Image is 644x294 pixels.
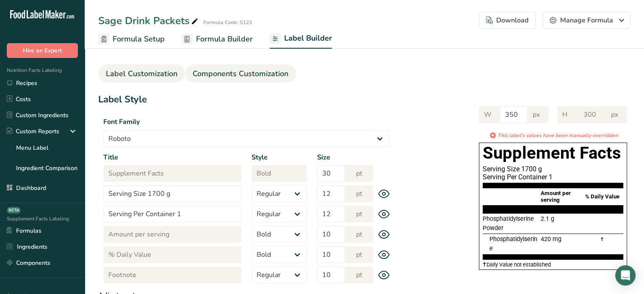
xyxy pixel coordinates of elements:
[615,265,636,286] div: Open Intercom Messenger
[542,12,630,29] button: Manage Formula
[541,190,571,203] span: Amount per serving
[182,30,253,49] a: Formula Builder
[284,33,332,44] span: Label Builder
[270,29,332,49] a: Label Builder
[317,226,345,243] input: 10
[483,215,534,232] span: Phosphatidylserine Powder
[106,68,177,80] span: Label Customization
[479,12,536,29] button: Download
[103,152,241,162] label: Title
[486,15,528,25] div: Download
[196,33,253,45] span: Formula Builder
[7,127,59,136] div: Custom Reports
[489,236,537,252] span: Phosphatidylserine
[317,152,373,162] label: Size
[7,207,21,214] div: BETA
[483,261,486,268] span: †
[98,30,165,49] a: Formula Setup
[113,33,165,45] span: Formula Setup
[550,15,623,25] div: Manage Formula
[483,143,623,163] h1: Supplement Facts
[98,13,200,28] div: Sage Drink Packets
[103,185,241,202] input: Serving Size 1700 g
[498,132,618,139] i: This label's values have been manually overridden
[483,260,623,269] section: Daily Value not established
[541,215,554,223] span: 2.1 g
[7,43,78,58] button: Hire an Expert
[103,206,241,223] input: Serving Per Container 1
[483,173,623,181] div: Serving Per Container 1
[600,236,604,243] span: †
[317,267,345,283] input: 10
[317,185,345,202] input: 12
[103,117,390,127] label: Font Family
[193,68,288,80] span: Components Customization
[541,236,561,243] span: 420 mg
[483,165,623,173] div: Serving Size 1700 g
[203,19,252,26] div: Formula Code: S123
[317,165,345,182] input: 30
[585,193,619,200] span: % Daily Value
[317,246,345,263] input: 10
[317,206,345,223] input: 12
[98,93,395,107] h1: Label Style
[252,152,307,162] label: Style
